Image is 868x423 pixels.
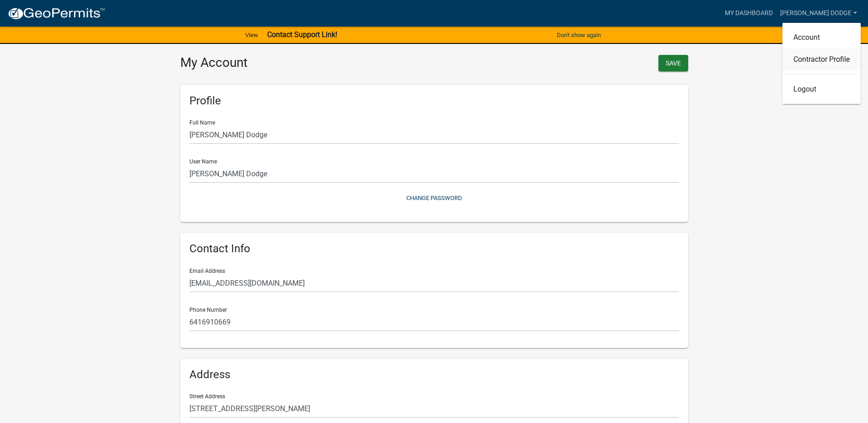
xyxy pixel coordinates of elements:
[553,27,604,43] button: Don't show again
[721,5,776,22] a: My Dashboard
[189,368,679,381] h6: Address
[180,55,427,70] h3: My Account
[242,27,262,43] a: View
[782,27,861,49] a: Account
[189,94,679,108] h6: Profile
[782,49,861,70] a: Contractor Profile
[189,190,679,206] button: Change Password
[776,5,861,22] a: [PERSON_NAME] Dodge
[782,23,861,104] div: [PERSON_NAME] Dodge
[782,78,861,100] a: Logout
[189,242,679,255] h6: Contact Info
[658,55,688,71] button: Save
[267,30,337,39] strong: Contact Support Link!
